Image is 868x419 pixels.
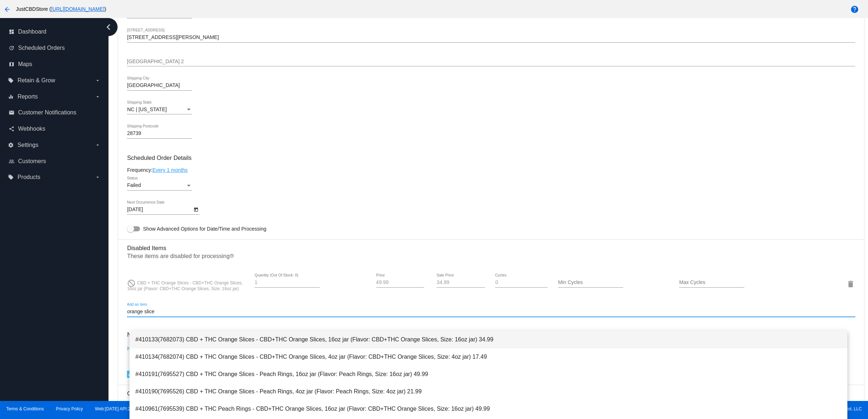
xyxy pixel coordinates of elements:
[103,21,114,33] i: chevron_left
[127,35,855,40] input: Shipping Street 1
[6,406,44,411] a: Terms & Conditions
[127,279,136,288] mat-icon: do_not_disturb
[135,383,842,400] span: #410190(7695526) CBD + THC Orange Slices - Peach Rings, 4oz jar (Flavor: Peach Rings, Size: 4oz j...
[127,309,855,315] input: Add an item
[135,366,842,383] span: #410191(7695527) CBD + THC Orange Slices - Peach Rings, 16oz jar (Flavor: Peach Rings, Size: 16oz...
[9,126,14,132] i: share
[3,5,12,14] mat-icon: arrow_back
[95,142,101,148] i: arrow_drop_down
[95,94,101,100] i: arrow_drop_down
[495,280,548,285] input: Cycles
[127,253,855,262] p: These items are disabled for processing
[9,110,14,115] i: email
[127,107,192,113] mat-select: Shipping State
[17,77,55,84] span: Retain & Grow
[17,174,40,180] span: Products
[9,107,101,118] a: email Customer Notifications
[9,58,101,70] a: map Maps
[17,142,38,148] span: Settings
[255,280,320,285] input: Quantity (Out Of Stock: 0)
[127,131,192,136] input: Shipping Postcode
[127,106,167,112] span: NC | [US_STATE]
[135,400,842,418] span: #410961(7695539) CBD + THC Peach Rings - CBD+THC Orange Slices, 16oz jar (Flavor: CBD+THC Orange ...
[127,327,201,342] h3: No Shipping Rates Available
[9,42,101,54] a: update Scheduled Orders
[440,406,862,411] span: Copyright © 2024 QPilot, LLC
[152,167,187,173] a: Every 1 months
[135,348,842,366] span: #410134(7682074) CBD + THC Orange Slices - CBD+THC Orange Slices, 4oz jar (Flavor: CBD+THC Orange...
[850,5,859,14] mat-icon: help
[127,239,855,252] h3: Disabled Items
[846,280,855,288] mat-icon: delete
[192,205,200,213] button: Open calendar
[127,207,192,213] input: Next Occurrence Date
[9,29,14,35] i: dashboard
[8,174,14,180] i: local_offer
[9,26,101,38] a: dashboard Dashboard
[9,45,14,51] i: update
[16,6,106,12] span: JustCBDStore ( )
[143,225,266,232] span: Show Advanced Options for Date/Time and Processing
[18,126,45,132] span: Webhooks
[679,280,744,285] input: Max Cycles
[230,254,234,262] mat-icon: help_outline
[8,142,14,148] i: settings
[9,158,14,164] i: people_outline
[127,385,855,397] h3: Coupons
[127,183,192,188] mat-select: Status
[9,156,101,167] a: people_outline Customers
[127,83,192,88] input: Shipping City
[18,29,46,35] span: Dashboard
[127,182,141,188] span: Failed
[95,174,101,180] i: arrow_drop_down
[127,167,855,173] div: Frequency:
[8,94,14,100] i: equalizer
[9,123,101,135] a: share Webhooks
[558,280,623,285] input: Min Cycles
[437,280,485,285] input: Sale Price
[127,59,855,65] input: Shipping Street 2
[18,61,32,67] span: Maps
[51,6,105,12] a: [URL][DOMAIN_NAME]
[17,93,38,100] span: Reports
[18,45,65,51] span: Scheduled Orders
[8,78,14,83] i: local_offer
[127,154,855,161] h3: Scheduled Order Details
[56,406,83,411] a: Privacy Policy
[376,280,424,285] input: Price
[127,346,178,352] a: No shipping rate found
[135,331,842,348] span: #410133(7682073) CBD + THC Orange Slices - CBD+THC Orange Slices, 16oz jar (Flavor: CBD+THC Orang...
[127,280,243,291] span: CBD + THC Orange Slices - CBD+THC Orange Slices, 16oz jar (Flavor: CBD+THC Orange Slices, Size: 1...
[95,406,161,411] a: Web:[DATE] API:2025.08.13.2007
[18,109,76,116] span: Customer Notifications
[18,158,46,165] span: Customers
[95,78,101,83] i: arrow_drop_down
[9,61,14,67] i: map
